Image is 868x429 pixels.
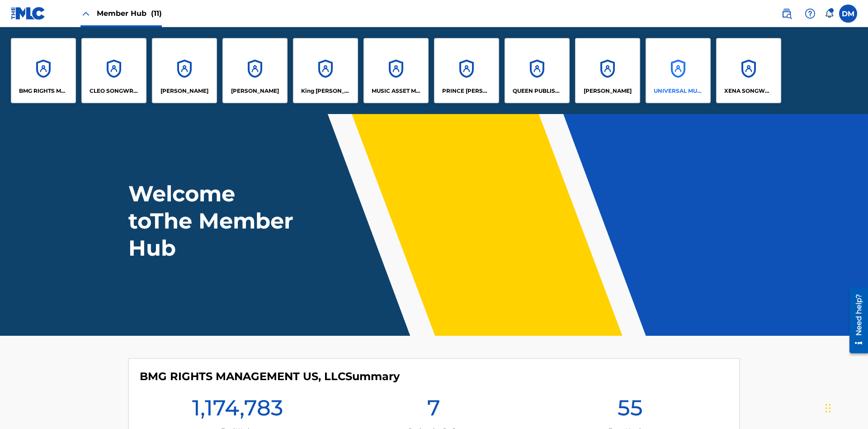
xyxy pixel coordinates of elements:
a: Accounts[PERSON_NAME] [575,38,640,103]
a: Public Search [778,5,796,23]
img: Close [80,8,91,19]
div: User Menu [839,5,857,23]
img: search [781,8,792,19]
h1: 55 [618,394,643,427]
span: Member Hub [97,8,162,19]
p: XENA SONGWRITER [724,87,774,95]
a: Accounts[PERSON_NAME] [152,38,217,103]
img: MLC Logo [11,7,46,20]
a: AccountsXENA SONGWRITER [716,38,781,103]
p: CLEO SONGWRITER [90,87,139,95]
p: RONALD MCTESTERSON [584,87,632,95]
p: PRINCE MCTESTERSON [442,87,491,95]
p: MUSIC ASSET MANAGEMENT (MAM) [372,87,421,95]
div: Drag [826,395,831,422]
p: QUEEN PUBLISHA [513,87,562,95]
iframe: Resource Center [843,284,868,358]
span: (11) [151,9,162,18]
h4: BMG RIGHTS MANAGEMENT US, LLC [140,370,400,383]
p: BMG RIGHTS MANAGEMENT US, LLC [19,87,68,95]
p: ELVIS COSTELLO [160,87,208,95]
p: King McTesterson [301,87,350,95]
div: Help [801,5,819,23]
a: AccountsPRINCE [PERSON_NAME] [434,38,499,103]
h1: 7 [427,394,440,427]
a: AccountsBMG RIGHTS MANAGEMENT US, LLC [11,38,76,103]
p: UNIVERSAL MUSIC PUB GROUP [654,87,703,95]
div: Notifications [825,9,834,18]
a: AccountsKing [PERSON_NAME] [293,38,358,103]
p: EYAMA MCSINGER [231,87,279,95]
h1: 1,174,783 [192,394,283,427]
img: help [805,8,816,19]
a: Accounts[PERSON_NAME] [222,38,288,103]
a: AccountsQUEEN PUBLISHA [505,38,570,103]
iframe: Chat Widget [823,386,868,429]
a: AccountsUNIVERSAL MUSIC PUB GROUP [646,38,711,103]
h1: Welcome to The Member Hub [128,180,297,262]
a: AccountsMUSIC ASSET MANAGEMENT (MAM) [363,38,429,103]
a: AccountsCLEO SONGWRITER [81,38,146,103]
